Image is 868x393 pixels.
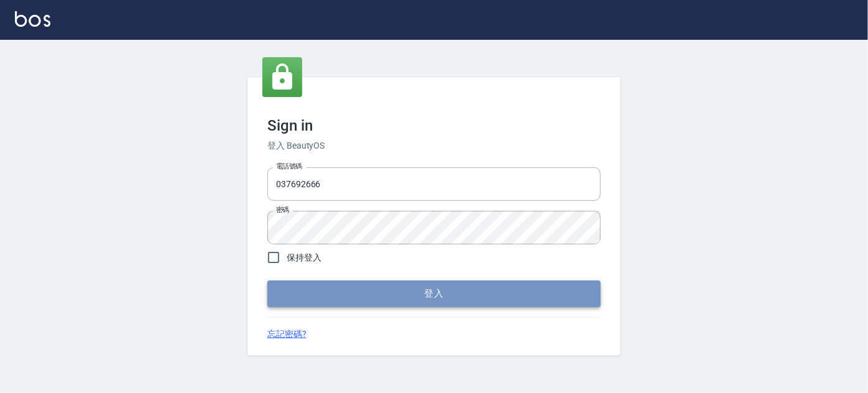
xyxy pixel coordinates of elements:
[267,139,601,152] h6: 登入 BeautyOS
[267,280,601,307] button: 登入
[287,251,321,264] span: 保持登入
[276,162,302,171] label: 電話號碼
[267,117,601,134] h3: Sign in
[267,328,307,341] a: 忘記密碼?
[276,205,289,215] label: 密碼
[15,11,50,27] img: Logo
